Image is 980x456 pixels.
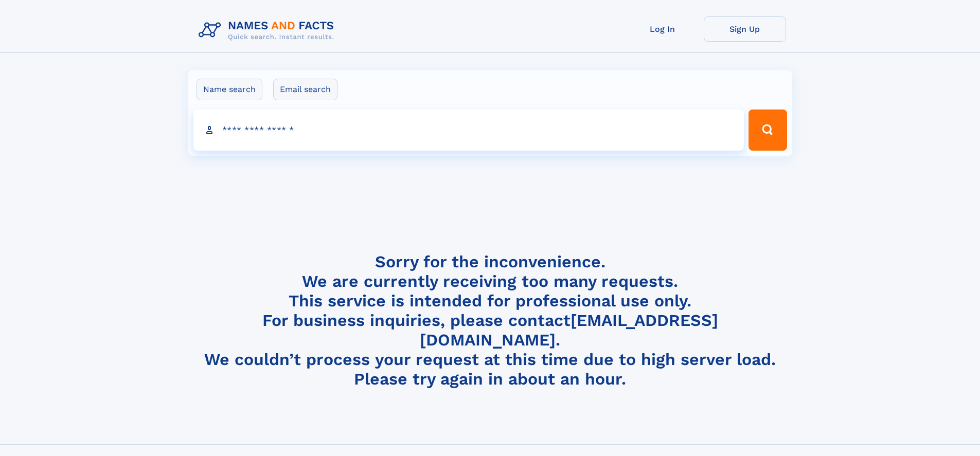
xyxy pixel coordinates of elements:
[193,110,744,151] input: search input
[273,79,337,100] label: Email search
[621,16,704,42] a: Log In
[194,252,786,389] h4: Sorry for the inconvenience. We are currently receiving too many requests. This service is intend...
[197,79,262,100] label: Name search
[704,16,786,42] a: Sign Up
[749,110,787,151] button: Search Button
[194,16,343,44] img: Logo Names and Facts
[420,311,718,350] a: [EMAIL_ADDRESS][DOMAIN_NAME]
